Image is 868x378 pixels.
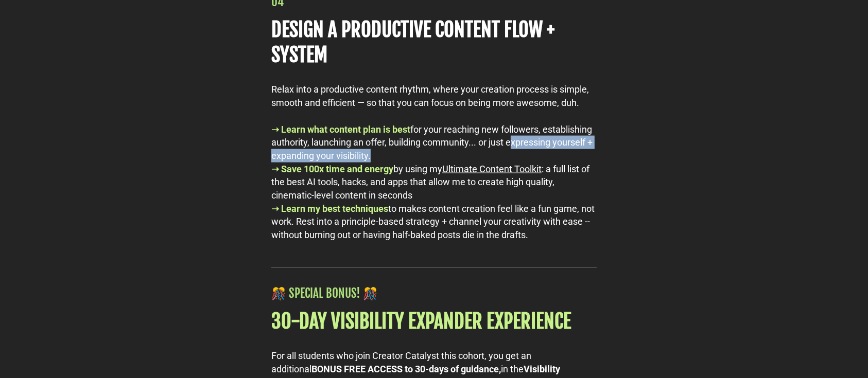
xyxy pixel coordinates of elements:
u: Ultimate Content Toolkit [442,164,542,174]
div: by using my : a full list of the best AI tools, hacks, and apps that allow me to create high qual... [271,163,597,202]
b: 30-DAY VISIBILITY EXPANDER EXPERIENCE [271,309,571,333]
div: for your reaching new followers, establishing authority, launching an offer, building community..... [271,123,597,163]
b: ➝ Save 100x time and energy [271,164,393,174]
h2: 🎊 SPECIAL BONUS! 🎊 [271,286,597,301]
b: ➝ Learn what content plan is best [271,124,410,135]
b: BONUS FREE ACCESS to 30-days of guidance, [311,364,501,374]
b: DESIGN A PRODUCTIVE CONTENT FLOW + SYSTEM [271,17,554,67]
div: to makes content creation feel like a fun game, not work. Rest into a principle-based strategy + ... [271,202,597,242]
div: Relax into a productive content rhythm, where your creation process is simple, smooth and efficie... [271,83,597,109]
b: ➝ Learn my best techniques [271,203,388,214]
